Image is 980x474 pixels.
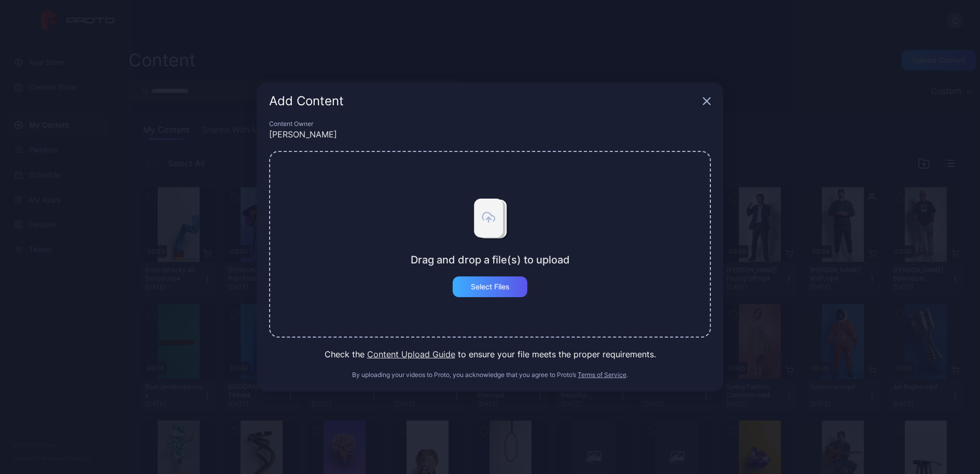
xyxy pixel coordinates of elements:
div: Drag and drop a file(s) to upload [411,254,570,266]
div: Check the to ensure your file meets the proper requirements. [269,348,711,360]
div: By uploading your videos to Proto, you acknowledge that you agree to Proto’s . [269,371,711,379]
div: [PERSON_NAME] [269,128,711,141]
button: Select Files [453,276,527,297]
div: Content Owner [269,120,711,128]
button: Content Upload Guide [367,348,455,360]
div: Select Files [471,283,510,291]
div: Add Content [269,95,698,107]
button: Terms of Service [578,371,626,379]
